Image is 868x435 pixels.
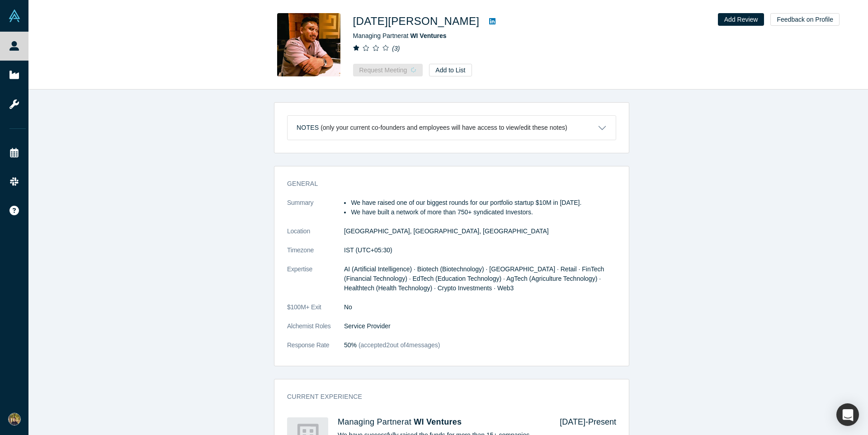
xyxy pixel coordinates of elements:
[357,341,440,349] span: (accepted 2 out of 4 messages)
[344,265,604,292] span: AI (Artificial Intelligence) · Biotech (Biotechnology) · [GEOGRAPHIC_DATA] · Retail · FinTech (Fi...
[287,265,344,303] dt: Expertise
[414,417,462,426] a: WI Ventures
[287,246,344,265] dt: Timezone
[288,116,616,140] button: Notes (only your current co-founders and employees will have access to view/edit these notes)
[297,123,319,132] h3: Notes
[287,340,344,359] dt: Response Rate
[287,322,344,340] dt: Alchemist Roles
[351,198,616,208] li: We have raised one of our biggest rounds for our portfolio startup $10M in [DATE].
[718,13,764,26] button: Add Review
[287,198,344,227] dt: Summary
[344,322,616,331] dd: Service Provider
[344,246,616,255] dd: IST (UTC+05:30)
[344,341,357,349] span: 50%
[770,13,840,26] button: Feedback on Profile
[353,32,447,39] span: Managing Partner at
[353,13,480,29] h1: [DATE][PERSON_NAME]
[8,9,21,22] img: Alchemist Vault Logo
[351,208,616,217] li: We have built a network of more than 750+ syndicated Investors.
[338,417,547,427] h4: Managing Partner at
[344,227,616,236] dd: [GEOGRAPHIC_DATA], [GEOGRAPHIC_DATA], [GEOGRAPHIC_DATA]
[344,303,616,312] dd: No
[321,124,567,132] p: (only your current co-founders and employees will have access to view/edit these notes)
[392,45,400,52] i: ( 3 )
[287,303,344,322] dt: $100M+ Exit
[353,64,423,76] button: Request Meeting
[8,413,21,426] img: Takafumi Kawano's Account
[287,179,604,189] h3: General
[287,227,344,246] dt: Location
[410,32,446,39] a: WI Ventures
[277,13,340,76] img: Kartik Agnihotri's Profile Image
[429,64,472,76] button: Add to List
[287,392,604,402] h3: Current Experience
